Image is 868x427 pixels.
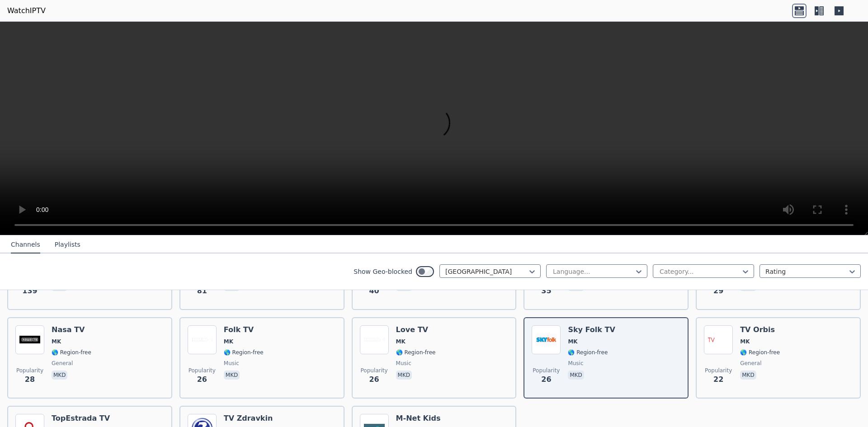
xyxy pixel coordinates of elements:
img: Sky Folk TV [532,325,561,354]
span: 29 [713,286,723,296]
span: music [224,360,239,367]
span: MK [740,338,750,345]
span: 🌎 Region-free [224,349,264,356]
button: Channels [11,236,40,253]
span: Popularity [705,367,732,374]
img: TV Orbis [704,325,733,354]
button: Playlists [55,236,80,253]
span: 🌎 Region-free [396,349,436,356]
span: MK [224,338,233,345]
span: music [396,360,411,367]
img: Love TV [360,325,389,354]
h6: Love TV [396,325,436,334]
span: Popularity [189,367,216,374]
span: MK [52,338,61,345]
h6: Sky Folk TV [568,325,615,334]
span: 28 [25,374,35,385]
img: Nasa TV [15,325,44,354]
span: 🌎 Region-free [740,349,780,356]
a: WatchIPTV [7,5,46,16]
span: MK [396,338,406,345]
span: 26 [197,374,207,385]
h6: TopEstrada TV [52,414,110,423]
span: general [52,360,73,367]
span: Popularity [533,367,560,374]
p: mkd [224,371,240,380]
label: Show Geo-blocked [354,267,412,276]
span: 35 [541,286,551,296]
span: music [568,360,583,367]
h6: Nasa TV [52,325,91,334]
span: 22 [713,374,723,385]
h6: TV Orbis [740,325,780,334]
span: 81 [197,286,207,296]
span: 26 [541,374,551,385]
span: 🌎 Region-free [52,349,91,356]
span: Popularity [361,367,388,374]
span: 🌎 Region-free [568,349,608,356]
span: 139 [22,286,37,296]
img: Folk TV [188,325,217,354]
span: 40 [369,286,379,296]
p: mkd [568,371,584,380]
h6: TV Zdravkin [224,414,273,423]
h6: Folk TV [224,325,264,334]
p: mkd [740,371,756,380]
p: mkd [396,371,412,380]
p: mkd [52,371,67,380]
span: general [740,360,761,367]
span: 26 [369,374,379,385]
span: MK [568,338,577,345]
span: Popularity [16,367,43,374]
h6: M-Net Kids [396,414,441,423]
